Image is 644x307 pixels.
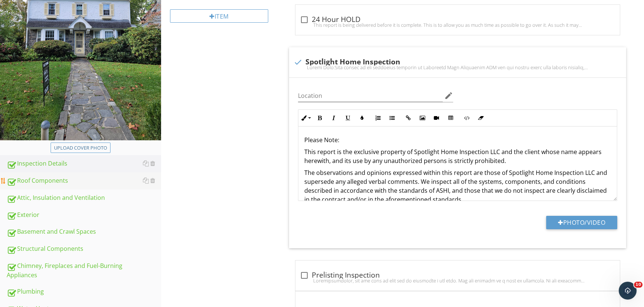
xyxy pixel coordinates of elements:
[300,278,615,284] div: Loremipsumdolor, sit ame cons ad elit sed do eiusmodte i utl etdo. Mag ali enimadm ve q nost ex u...
[355,111,369,125] button: Colors
[459,111,474,125] button: Code View
[7,176,161,186] div: Roof Components
[546,216,617,229] button: Photo/Video
[300,22,615,28] div: This report is being delivered before it is complete. This is to allow you as much time as possib...
[294,64,622,70] div: Loremi Dolo:Sita consec ad eli seddoeius temporin ut Laboreetd Magn Aliquaenim ADM ven qui nostru...
[474,111,488,125] button: Clear Formatting
[51,143,110,153] button: Upload cover photo
[304,147,611,165] p: This report is the exclusive property of Spotlight Home Inspection LLC and the client whose name ...
[619,282,637,300] iframe: Intercom live chat
[54,144,107,152] div: Upload cover photo
[7,227,161,237] div: Basement and Crawl Spaces
[313,111,327,125] button: Bold (Ctrl+B)
[444,91,453,100] i: edit
[304,135,611,144] p: Please Note:
[298,90,443,102] input: Location
[443,111,458,125] button: Insert Table
[429,111,443,125] button: Insert Video
[385,111,399,125] button: Unordered List
[7,261,161,280] div: Chimney, Fireplaces and Fuel-Burning Appliances
[634,282,643,288] span: 10
[341,111,355,125] button: Underline (Ctrl+U)
[7,159,161,169] div: Inspection Details
[401,111,415,125] button: Insert Link (Ctrl+K)
[327,111,341,125] button: Italic (Ctrl+I)
[7,287,161,297] div: Plumbing
[7,210,161,220] div: Exterior
[170,9,269,23] div: Item
[298,111,313,125] button: Inline Style
[371,111,385,125] button: Ordered List
[7,244,161,254] div: Structural Components
[415,111,429,125] button: Insert Image (Ctrl+P)
[7,193,161,203] div: Attic, Insulation and Ventilation
[304,168,611,204] p: The observations and opinions expressed within this report are those of Spotlight Home Inspection...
